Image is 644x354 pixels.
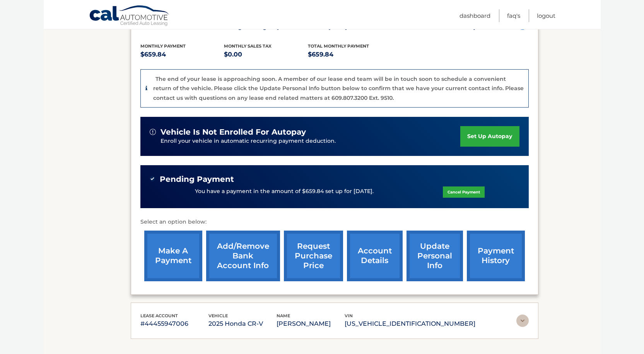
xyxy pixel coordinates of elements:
p: $659.84 [308,49,392,60]
a: Add/Remove bank account info [206,231,280,281]
span: Monthly Payment [140,43,186,49]
img: accordion-rest.svg [516,315,529,327]
span: Total Monthly Payment [308,43,369,49]
a: update personal info [407,231,463,281]
img: alert-white.svg [150,129,156,135]
a: Cal Automotive [89,5,170,27]
a: Logout [537,9,555,22]
span: name [277,313,290,318]
p: Select an option below: [140,217,529,227]
span: vin [345,313,353,318]
p: The end of your lease is approaching soon. A member of our lease end team will be in touch soon t... [153,75,524,101]
img: check-green.svg [150,176,155,181]
span: vehicle [208,313,228,318]
a: FAQ's [507,9,520,22]
span: Monthly sales Tax [224,43,272,49]
p: [PERSON_NAME] [277,318,345,329]
a: request purchase price [284,231,343,281]
p: $0.00 [224,49,308,60]
a: Dashboard [460,9,490,22]
a: set up autopay [460,126,519,147]
span: lease account [140,313,178,318]
p: #44455947006 [140,318,208,329]
span: vehicle is not enrolled for autopay [161,127,306,137]
p: Enroll your vehicle in automatic recurring payment deduction. [161,137,461,145]
span: Pending Payment [160,174,234,184]
p: [US_VEHICLE_IDENTIFICATION_NUMBER] [345,318,475,329]
p: $659.84 [140,49,224,60]
p: You have a payment in the amount of $659.84 set up for [DATE]. [195,187,374,196]
a: make a payment [144,231,202,281]
a: payment history [467,231,525,281]
a: Cancel Payment [443,186,485,198]
a: account details [347,231,403,281]
p: 2025 Honda CR-V [208,318,277,329]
